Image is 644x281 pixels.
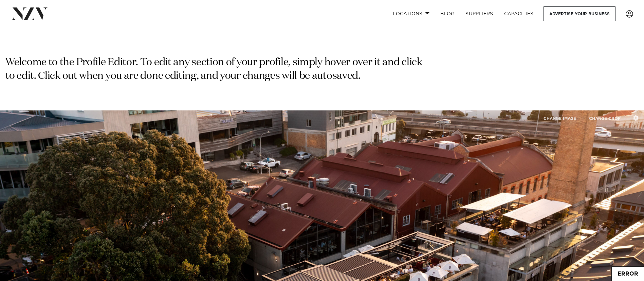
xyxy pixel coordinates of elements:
[460,6,498,21] a: SUPPLIERS
[538,111,582,126] button: CHANGE IMAGE
[11,7,48,20] img: nzv-logo.png
[499,6,539,21] a: Capacities
[544,6,615,21] a: Advertise your business
[387,6,435,21] a: Locations
[435,6,460,21] a: BLOG
[583,111,626,126] button: CHANGE CROP
[5,56,425,83] p: Welcome to the Profile Editor. To edit any section of your profile, simply hover over it and clic...
[612,267,644,281] span: Error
